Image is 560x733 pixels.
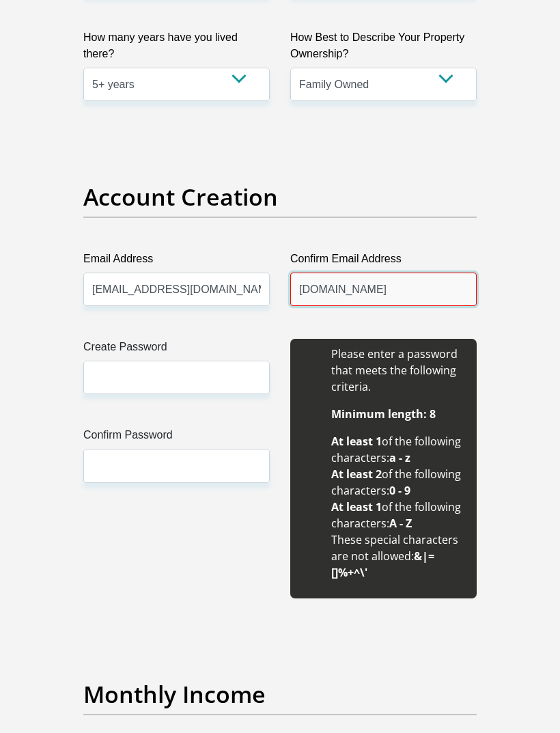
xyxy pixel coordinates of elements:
[331,434,382,449] b: At least 1
[290,68,477,101] select: Please select a value
[83,29,270,68] label: How many years have you lived there?
[83,273,270,306] input: Email Address
[389,450,410,465] b: a - z
[331,531,463,581] li: These special characters are not allowed:
[331,467,382,482] b: At least 2
[331,549,434,580] b: &|=[]%+^\'
[83,449,270,482] input: Confirm Password
[331,499,382,514] b: At least 1
[83,183,477,211] h2: Account Creation
[290,273,477,306] input: Confirm Email Address
[290,251,477,273] label: Confirm Email Address
[83,680,477,708] h2: Monthly Income
[83,68,270,101] select: Please select a value
[389,483,410,498] b: 0 - 9
[331,433,463,466] li: of the following characters:
[290,29,477,68] label: How Best to Describe Your Property Ownership?
[83,251,270,273] label: Email Address
[83,361,270,394] input: Create Password
[83,427,270,449] label: Confirm Password
[389,516,412,531] b: A - Z
[331,406,436,421] b: Minimum length: 8
[83,339,270,361] label: Create Password
[331,466,463,499] li: of the following characters:
[331,346,463,395] li: Please enter a password that meets the following criteria.
[331,499,463,531] li: of the following characters:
